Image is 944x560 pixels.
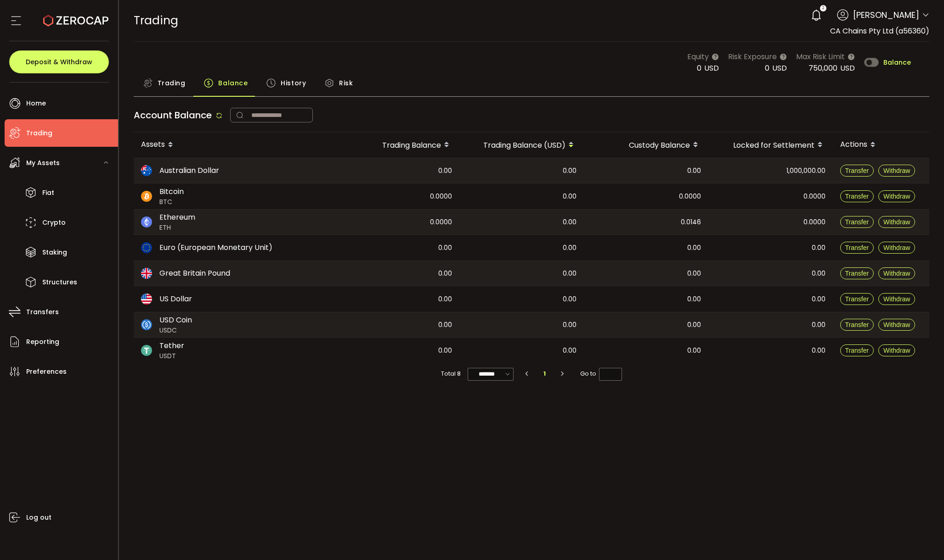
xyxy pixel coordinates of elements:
span: USD Coin [159,315,192,326]
div: Assets [134,137,335,153]
span: CA Chains Pty Ltd (a56360) [830,26,929,36]
span: 0.00 [438,243,452,253]
span: Fiat [42,186,54,200]
button: Transfer [840,165,874,177]
span: 0.00 [687,166,701,176]
span: 0.0000 [803,217,825,227]
span: 0.00 [812,243,825,253]
span: 0.00 [563,268,577,279]
span: Risk [339,74,353,92]
span: Withdraw [883,218,910,226]
span: Trading [26,127,52,140]
span: History [281,74,306,92]
span: 0.0000 [430,191,452,202]
span: Staking [42,246,67,259]
span: 0.00 [812,320,825,330]
span: Go to [580,367,622,380]
span: USDC [159,326,192,335]
div: Trading Balance [335,137,459,153]
span: 0.00 [563,294,577,305]
span: US Dollar [159,294,192,305]
span: 0.0146 [681,217,701,227]
span: Transfer [845,295,869,303]
span: ETH [159,223,195,233]
span: Transfer [845,218,869,226]
span: 1,000,000.00 [786,166,825,176]
span: Home [26,97,46,110]
span: Great Britain Pound [159,268,230,279]
img: eth_portfolio.svg [141,216,152,227]
button: Transfer [840,190,874,202]
span: Risk Exposure [728,51,777,62]
span: 0 [697,63,701,73]
span: Deposit & Withdraw [26,59,92,65]
span: Account Balance [134,109,212,122]
div: Trading Balance (USD) [459,137,584,153]
span: 0.00 [687,320,701,330]
span: 0.00 [687,268,701,279]
img: aud_portfolio.svg [141,165,152,176]
span: 0.00 [812,294,825,305]
span: Withdraw [883,167,910,174]
button: Withdraw [878,190,915,202]
span: Crypto [42,216,66,229]
span: 0.0000 [679,191,701,202]
span: Withdraw [883,244,910,251]
button: Withdraw [878,267,915,279]
span: Balance [218,74,248,92]
button: Withdraw [878,216,915,228]
span: Max Risk Limit [796,51,845,62]
span: Total 8 [441,367,461,380]
button: Deposit & Withdraw [9,50,109,73]
span: Withdraw [883,347,910,354]
div: Custody Balance [584,137,708,153]
span: 0.00 [563,320,577,330]
span: Ethereum [159,212,195,223]
span: 750,000 [808,63,837,73]
span: 0 [765,63,769,73]
img: btc_portfolio.svg [141,191,152,202]
span: Transfer [845,244,869,251]
li: 1 [537,367,553,380]
div: Actions [833,137,929,153]
div: Locked for Settlement [708,137,833,153]
span: 0.00 [812,345,825,356]
button: Withdraw [878,242,915,254]
button: Transfer [840,344,874,356]
span: Transfer [845,347,869,354]
span: 0.00 [438,320,452,330]
button: Withdraw [878,344,915,356]
span: Trading [134,12,178,28]
span: 0.00 [563,243,577,253]
span: USD [704,63,719,73]
span: [PERSON_NAME] [853,9,919,21]
span: 0.00 [687,345,701,356]
span: 0.00 [438,345,452,356]
span: Structures [42,276,77,289]
span: USD [772,63,787,73]
span: Transfer [845,270,869,277]
span: 0.00 [687,294,701,305]
span: Balance [883,59,911,66]
button: Transfer [840,319,874,331]
span: Transfer [845,167,869,174]
span: Transfer [845,193,869,200]
span: Preferences [26,365,67,378]
img: gbp_portfolio.svg [141,268,152,279]
span: Tether [159,340,184,351]
span: 0.00 [563,345,577,356]
span: Withdraw [883,270,910,277]
img: usdt_portfolio.svg [141,345,152,356]
button: Withdraw [878,165,915,177]
span: Euro (European Monetary Unit) [159,242,272,253]
img: eur_portfolio.svg [141,242,152,253]
button: Withdraw [878,293,915,305]
img: usd_portfolio.svg [141,294,152,305]
span: Transfers [26,305,59,319]
span: 0.00 [687,243,701,253]
span: Trading [158,74,186,92]
span: My Assets [26,156,60,170]
span: BTC [159,197,184,207]
span: 0.00 [563,217,577,227]
span: Withdraw [883,193,910,200]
